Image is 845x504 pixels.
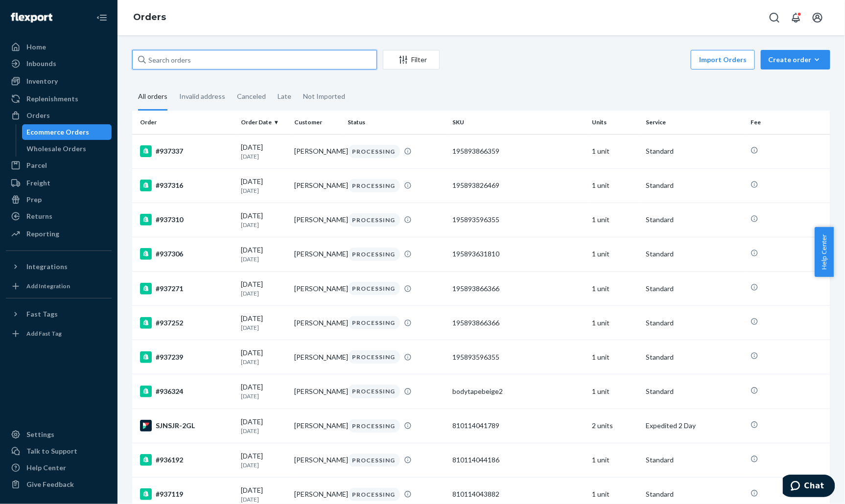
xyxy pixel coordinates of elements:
[26,94,78,104] div: Replenishments
[588,134,642,168] td: 1 unit
[26,480,74,489] div: Give Feedback
[26,463,66,473] div: Help Center
[26,76,58,86] div: Inventory
[241,314,286,332] div: [DATE]
[290,306,344,340] td: [PERSON_NAME]
[6,158,112,173] a: Parcel
[452,387,584,396] div: bodytapebeige2
[290,272,344,306] td: [PERSON_NAME]
[646,352,743,362] p: Standard
[6,39,112,55] a: Home
[6,443,112,459] button: Talk to Support
[179,84,225,109] div: Invalid address
[241,382,286,400] div: [DATE]
[140,454,233,466] div: #936192
[26,329,62,338] div: Add Fast Tag
[588,409,642,443] td: 2 units
[452,489,584,499] div: 810114043882
[452,352,584,362] div: 195893596355
[786,8,806,27] button: Open notifications
[26,282,70,290] div: Add Integration
[768,55,823,65] div: Create order
[26,111,50,120] div: Orders
[348,488,400,501] div: PROCESSING
[303,84,345,109] div: Not Imported
[783,475,835,499] iframe: Opens a widget where you can chat to one of our agents
[348,282,400,295] div: PROCESSING
[6,259,112,275] button: Integrations
[241,221,286,229] p: [DATE]
[6,208,112,224] a: Returns
[765,8,784,27] button: Open Search Box
[588,306,642,340] td: 1 unit
[348,350,400,364] div: PROCESSING
[241,427,286,435] p: [DATE]
[383,55,439,65] div: Filter
[642,111,747,134] th: Service
[22,141,112,157] a: Wholesale Orders
[290,168,344,203] td: [PERSON_NAME]
[348,419,400,433] div: PROCESSING
[348,248,400,261] div: PROCESSING
[588,203,642,237] td: 1 unit
[452,318,584,328] div: 195893866366
[241,495,286,504] p: [DATE]
[348,213,400,227] div: PROCESSING
[26,195,42,205] div: Prep
[26,262,68,272] div: Integrations
[26,229,59,239] div: Reporting
[92,8,112,27] button: Close Navigation
[6,460,112,476] a: Help Center
[140,283,233,295] div: #937271
[290,374,344,409] td: [PERSON_NAME]
[133,12,166,23] a: Orders
[26,42,46,52] div: Home
[241,279,286,298] div: [DATE]
[138,84,167,111] div: All orders
[646,387,743,396] p: Standard
[348,145,400,158] div: PROCESSING
[290,237,344,271] td: [PERSON_NAME]
[290,409,344,443] td: [PERSON_NAME]
[241,152,286,160] p: [DATE]
[294,118,340,126] div: Customer
[452,146,584,156] div: 195893866359
[241,177,286,195] div: [DATE]
[290,340,344,374] td: [PERSON_NAME]
[646,215,743,225] p: Standard
[646,181,743,190] p: Standard
[448,111,588,134] th: SKU
[747,111,830,134] th: Fee
[6,108,112,123] a: Orders
[646,455,743,465] p: Standard
[646,421,743,431] p: Expedited 2 Day
[646,284,743,294] p: Standard
[241,451,286,469] div: [DATE]
[241,358,286,366] p: [DATE]
[241,245,286,263] div: [DATE]
[241,461,286,469] p: [DATE]
[140,248,233,260] div: #937306
[140,420,233,432] div: SJNSJR-2GL
[22,124,112,140] a: Ecommerce Orders
[140,317,233,329] div: #937252
[241,417,286,435] div: [DATE]
[815,227,834,277] span: Help Center
[140,351,233,363] div: #937239
[452,455,584,465] div: 810114044186
[646,146,743,156] p: Standard
[140,180,233,191] div: #937316
[237,111,290,134] th: Order Date
[6,192,112,207] a: Prep
[344,111,449,134] th: Status
[808,8,827,27] button: Open account menu
[646,249,743,259] p: Standard
[26,160,47,170] div: Parcel
[452,181,584,190] div: 195893826469
[452,249,584,259] div: 195893631810
[290,443,344,477] td: [PERSON_NAME]
[6,278,112,294] a: Add Integration
[241,323,286,332] p: [DATE]
[290,134,344,168] td: [PERSON_NAME]
[125,3,174,32] ol: breadcrumbs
